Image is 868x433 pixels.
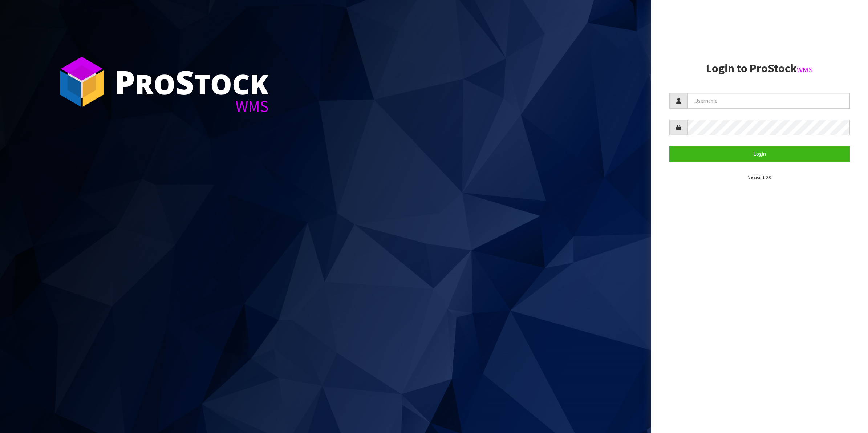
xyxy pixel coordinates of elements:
img: ProStock Cube [54,54,109,109]
h2: Login to ProStock [669,62,850,75]
span: P [114,60,135,104]
small: Version 1.0.0 [748,174,771,180]
span: S [175,60,194,104]
div: WMS [114,98,269,114]
div: ro tock [114,65,269,98]
small: WMS [797,65,813,74]
button: Login [669,146,850,162]
input: Username [687,93,850,109]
